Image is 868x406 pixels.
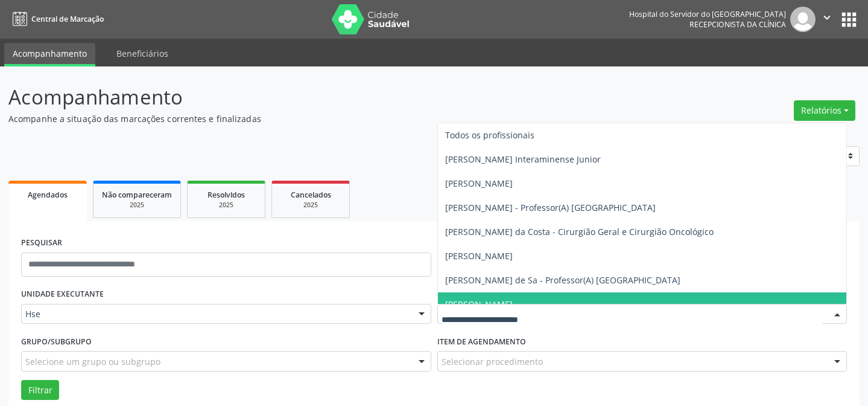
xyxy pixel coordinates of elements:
[21,285,104,304] label: UNIDADE EXECUTANTE
[280,201,341,210] div: 2025
[445,178,513,189] span: [PERSON_NAME]
[4,43,95,66] a: Acompanhamento
[820,11,834,24] i: 
[25,308,407,320] span: Hse
[207,190,245,200] span: Resolvidos
[445,226,714,237] span: [PERSON_NAME] da Costa - Cirurgião Geral e Cirurgião Oncológico
[790,7,816,32] img: img
[8,82,604,112] p: Acompanhamento
[445,129,534,141] span: Todos os profissionais
[21,380,59,401] button: Filtrar
[291,190,331,200] span: Cancelados
[629,9,786,19] div: Hospital do Servidor do [GEOGRAPHIC_DATA]
[21,332,92,351] label: Grupo/Subgrupo
[102,201,172,210] div: 2025
[8,9,104,29] a: Central de Marcação
[445,202,656,213] span: [PERSON_NAME] - Professor(A) [GEOGRAPHIC_DATA]
[31,14,104,24] span: Central de Marcação
[21,234,62,253] label: PESQUISAR
[445,298,513,310] span: [PERSON_NAME]
[102,190,172,200] span: Não compareceram
[442,355,543,368] span: Selecionar procedimento
[25,355,160,368] span: Selecione um grupo ou subgrupo
[437,332,526,351] label: Item de agendamento
[8,112,604,125] p: Acompanhe a situação das marcações correntes e finalizadas
[794,100,855,121] button: Relatórios
[445,250,513,262] span: [PERSON_NAME]
[838,9,860,30] button: apps
[28,190,68,200] span: Agendados
[689,19,786,30] span: Recepcionista da clínica
[445,153,601,165] span: [PERSON_NAME] Interaminense Junior
[108,43,177,64] a: Beneficiários
[816,7,838,32] button: 
[196,201,256,210] div: 2025
[445,274,680,286] span: [PERSON_NAME] de Sa - Professor(A) [GEOGRAPHIC_DATA]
